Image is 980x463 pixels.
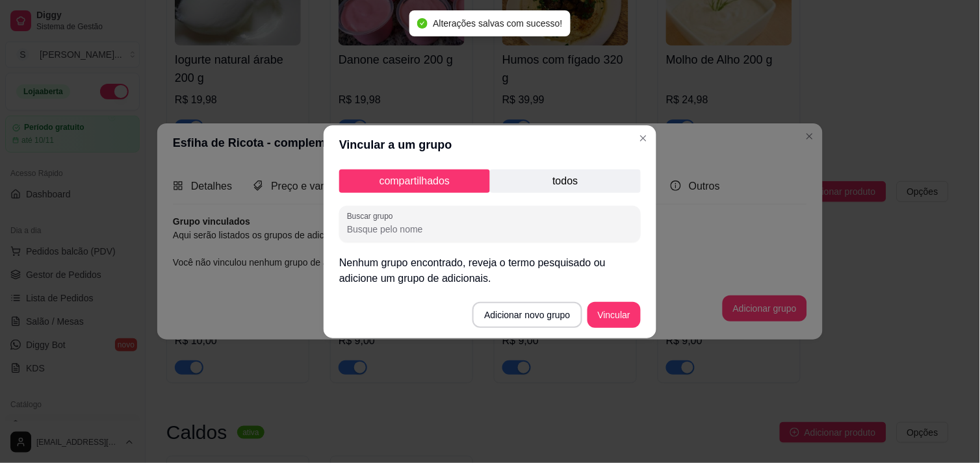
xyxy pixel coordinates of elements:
span: check-circle [417,18,428,29]
label: Buscar grupo [347,210,398,221]
input: Buscar grupo [347,223,633,236]
p: Nenhum grupo encontrado, reveja o termo pesquisado ou adicione um grupo de adicionais. [339,255,641,286]
button: Vincular [587,302,641,328]
p: compartilhados [339,169,490,193]
span: Alterações salvas com sucesso! [433,18,562,29]
button: Close [633,128,654,149]
header: Vincular a um grupo [324,125,656,164]
p: todos [490,169,641,193]
button: Adicionar novo grupo [472,302,582,328]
